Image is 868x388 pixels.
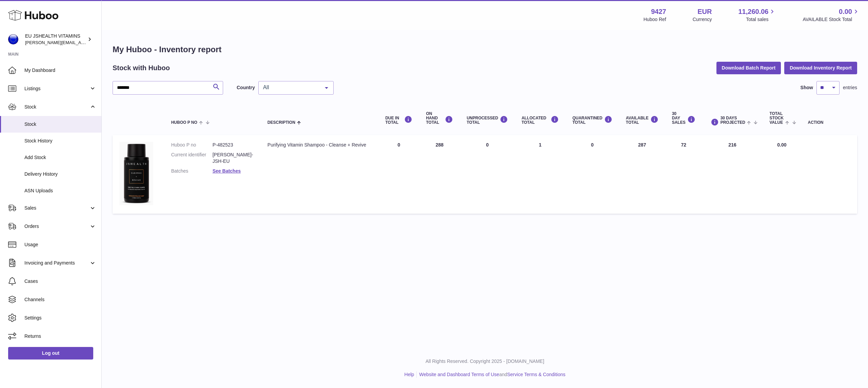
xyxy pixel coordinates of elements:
td: 1 [515,135,566,214]
li: and [417,371,565,378]
a: Help [405,372,414,377]
h2: Stock with Huboo [113,63,170,73]
span: Total stock value [769,112,784,125]
span: 0 [591,142,594,148]
div: Purifying Vitamin Shampoo - Cleanse + Revive [268,142,372,148]
div: UNPROCESSED Total [467,116,508,125]
span: Huboo P no [171,120,197,125]
td: 287 [619,135,665,214]
span: Stock [24,121,96,128]
strong: 9427 [651,7,666,16]
span: Channels [24,296,96,303]
div: EU JSHEALTH VITAMINS [25,33,86,46]
span: 11,260.06 [738,7,768,16]
div: Currency [693,16,712,23]
a: See Batches [213,168,241,174]
img: product image [119,142,153,205]
div: ALLOCATED Total [521,116,559,125]
div: QUARANTINED Total [572,116,612,125]
span: Invoicing and Payments [24,260,89,266]
a: Service Terms & Conditions [507,372,566,377]
button: Download Inventory Report [784,62,857,74]
td: 0 [378,135,419,214]
span: ASN Uploads [24,188,96,194]
dt: Huboo P no [171,142,213,148]
span: 0.00 [777,142,786,148]
span: AVAILABLE Stock Total [803,16,860,23]
span: 30 DAYS PROJECTED [721,116,745,125]
span: [PERSON_NAME][EMAIL_ADDRESS][DOMAIN_NAME] [25,40,136,45]
span: Returns [24,333,96,339]
div: Huboo Ref [644,16,666,23]
dt: Current identifier [171,152,213,164]
dd: P-482523 [213,142,254,148]
span: My Dashboard [24,67,96,74]
span: Delivery History [24,171,96,177]
div: AVAILABLE Total [626,116,658,125]
img: laura@jessicasepel.com [8,34,18,44]
span: Stock History [24,138,96,144]
a: Log out [8,347,93,359]
span: Description [268,120,295,125]
span: 0.00 [839,7,852,16]
dd: [PERSON_NAME]-JSH-EU [213,152,254,164]
div: DUE IN TOTAL [385,116,412,125]
div: ON HAND Total [426,112,453,125]
span: Add Stock [24,154,96,161]
a: 0.00 AVAILABLE Stock Total [803,7,860,23]
a: Website and Dashboard Terms of Use [419,372,499,377]
p: All Rights Reserved. Copyright 2025 - [DOMAIN_NAME] [107,358,863,365]
a: 11,260.06 Total sales [738,7,776,23]
td: 0 [460,135,515,214]
dt: Batches [171,168,213,174]
span: Orders [24,223,89,230]
span: Cases [24,278,96,285]
span: entries [843,84,857,91]
strong: EUR [697,7,712,16]
button: Download Batch Report [716,62,781,74]
span: Sales [24,205,89,211]
td: 216 [702,135,763,214]
div: Action [808,120,850,125]
span: Total sales [746,16,776,23]
div: 30 DAY SALES [672,112,695,125]
label: Country [237,84,255,91]
td: 72 [665,135,702,214]
span: Listings [24,85,89,92]
span: Settings [24,315,96,321]
span: Usage [24,241,96,248]
span: All [261,84,320,91]
td: 288 [419,135,460,214]
h1: My Huboo - Inventory report [113,44,857,55]
span: Stock [24,104,89,110]
label: Show [801,84,813,91]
